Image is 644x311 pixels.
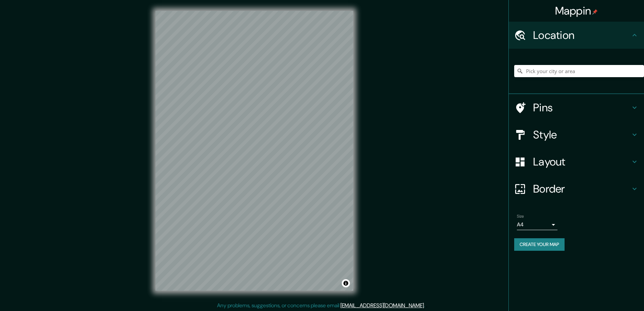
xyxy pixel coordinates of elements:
div: Layout [509,148,644,175]
h4: Pins [533,101,630,114]
a: [EMAIL_ADDRESS][DOMAIN_NAME] [340,302,424,309]
div: Style [509,121,644,148]
div: Location [509,22,644,49]
p: Any problems, suggestions, or concerns please email . [217,302,425,310]
h4: Border [533,182,630,196]
div: . [425,302,426,310]
button: Create your map [514,238,565,251]
label: Size [517,214,524,219]
iframe: Help widget launcher [584,285,637,304]
h4: Mappin [555,4,598,18]
div: A4 [517,219,557,230]
img: pin-icon.png [592,9,598,15]
canvas: Map [156,11,353,291]
h4: Layout [533,155,630,169]
h4: Style [533,128,630,141]
h4: Location [533,28,630,42]
button: Toggle attribution [342,279,350,287]
div: Border [509,175,644,202]
div: . [426,302,427,310]
input: Pick your city or area [514,65,644,77]
div: Pins [509,94,644,121]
